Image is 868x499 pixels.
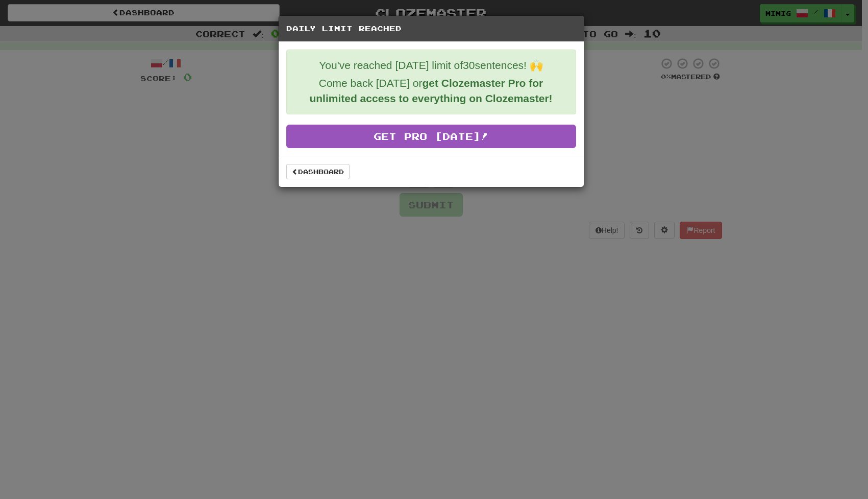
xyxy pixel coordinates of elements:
a: Dashboard [286,164,350,179]
h5: Daily Limit Reached [286,23,576,34]
p: You've reached [DATE] limit of 30 sentences! 🙌 [294,58,568,73]
p: Come back [DATE] or [294,76,568,106]
strong: get Clozemaster Pro for unlimited access to everything on Clozemaster! [309,77,552,104]
a: Get Pro [DATE]! [286,125,576,148]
